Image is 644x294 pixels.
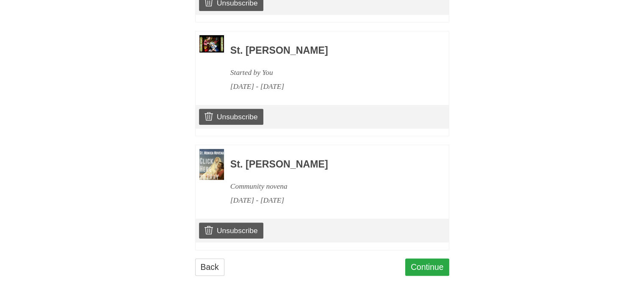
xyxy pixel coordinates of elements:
div: Community novena [230,179,426,193]
div: [DATE] - [DATE] [230,193,426,207]
h3: St. [PERSON_NAME] [230,159,426,170]
img: Novena image [199,149,224,180]
a: Unsubscribe [199,223,263,239]
img: Novena image [199,35,224,52]
a: Continue [405,258,449,276]
a: Unsubscribe [199,109,263,125]
h3: St. [PERSON_NAME] [230,45,426,56]
div: [DATE] - [DATE] [230,80,426,93]
a: Back [195,258,224,276]
div: Started by You [230,66,426,80]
